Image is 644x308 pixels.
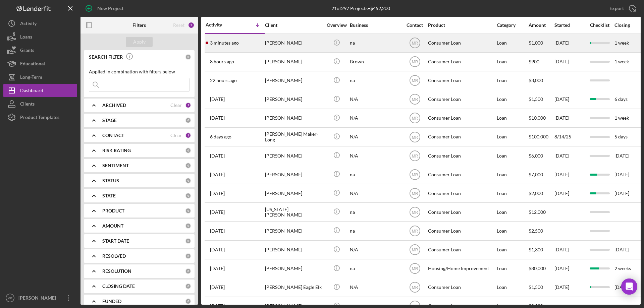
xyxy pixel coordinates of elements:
div: [DATE] [554,147,585,165]
div: 8/14/25 [554,128,585,146]
div: N/A [350,279,400,296]
div: 1 [185,132,191,138]
div: Consumer Loan [428,184,495,202]
div: 0 [185,163,191,169]
button: MR[PERSON_NAME] [3,291,77,305]
div: 2 [188,22,195,28]
div: Open Intercom Messenger [621,279,637,295]
div: Business [350,22,400,28]
text: MR [412,116,418,121]
time: 1 week [614,115,629,121]
text: MR [412,78,418,83]
div: Loan [497,34,528,52]
button: Apply [126,37,153,47]
div: $12,000 [529,203,554,221]
div: [PERSON_NAME] [265,109,322,127]
div: Loan [497,166,528,183]
div: Loan [497,203,528,221]
time: [DATE] [614,190,629,196]
b: FUNDED [102,299,121,304]
div: na [350,34,400,52]
div: $1,500 [529,90,554,108]
div: N/A [350,147,400,165]
div: $100,000 [529,128,554,146]
div: Loan [497,72,528,89]
div: $10,000 [529,109,554,127]
b: AMOUNT [102,223,123,229]
div: Applied in combination with filters below [89,69,190,74]
button: Product Templates [3,111,77,124]
div: N/A [350,184,400,202]
div: Loan [497,279,528,296]
div: Checklist [585,22,614,28]
div: [PERSON_NAME] [265,241,322,259]
time: [DATE] [614,172,629,177]
time: 1 week [614,40,629,46]
div: Clients [20,97,35,112]
div: New Project [97,2,123,15]
div: [DATE] [554,241,585,259]
b: SENTIMENT [102,163,129,168]
b: START DATE [102,238,129,244]
div: Consumer Loan [428,53,495,71]
b: SEARCH FILTER [89,54,123,60]
b: PRODUCT [102,208,124,213]
div: Clear [170,103,182,108]
div: Consumer Loan [428,128,495,146]
time: [DATE] [614,247,629,252]
div: $2,000 [529,184,554,202]
text: MR [412,172,418,177]
b: RISK RATING [102,148,131,153]
div: na [350,166,400,183]
div: [PERSON_NAME] [265,72,322,89]
time: [DATE] [614,284,629,290]
time: 2 weeks [614,265,631,271]
text: MR [412,153,418,158]
b: STATUS [102,178,119,183]
div: Product Templates [20,111,59,126]
div: 0 [185,117,191,123]
div: $2,500 [529,222,554,240]
div: Clear [170,133,182,138]
div: [PERSON_NAME] Maker-Long [265,128,322,146]
div: Consumer Loan [428,147,495,165]
div: 0 [185,208,191,214]
time: [DATE] [614,153,629,159]
div: Housing/Home Improvement [428,260,495,278]
div: $1,300 [529,241,554,259]
div: Consumer Loan [428,109,495,127]
div: [PERSON_NAME] [265,184,322,202]
button: Loans [3,30,77,44]
div: 0 [185,298,191,304]
div: [PERSON_NAME] [265,260,322,278]
div: Educational [20,57,45,72]
time: 2025-08-05 16:53 [210,209,225,215]
div: Loan [497,147,528,165]
div: 0 [185,253,191,259]
div: Grants [20,44,34,59]
div: $900 [529,53,554,71]
button: Dashboard [3,84,77,97]
text: MR [412,248,418,252]
div: Loan [497,241,528,259]
text: MR [412,97,418,102]
div: [PERSON_NAME] [17,291,60,306]
button: Activity [3,17,77,30]
div: Consumer Loan [428,72,495,89]
b: STAGE [102,118,117,123]
div: [DATE] [554,260,585,278]
div: Loan [497,128,528,146]
div: Consumer Loan [428,166,495,183]
div: [DATE] [554,166,585,183]
time: 2025-08-14 02:42 [210,134,231,139]
div: 0 [185,147,191,153]
time: 2025-08-16 22:41 [210,115,225,121]
button: Clients [3,97,77,111]
div: 0 [185,268,191,274]
b: RESOLUTION [102,268,131,274]
div: Loan [497,222,528,240]
div: [US_STATE][PERSON_NAME] [265,203,322,221]
div: Export [609,2,624,15]
b: ARCHIVED [102,103,126,108]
